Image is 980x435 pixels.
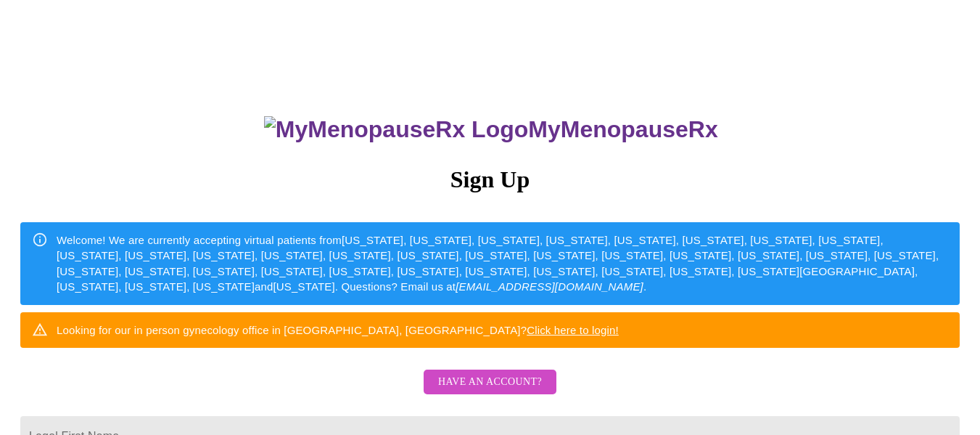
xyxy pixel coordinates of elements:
[57,227,948,301] div: Welcome! We are currently accepting virtual patients from [US_STATE], [US_STATE], [US_STATE], [US...
[420,386,560,398] a: Have an account?
[264,116,528,143] img: MyMenopauseRx Logo
[22,116,960,143] h3: MyMenopauseRx
[424,370,556,395] button: Have an account?
[57,317,619,343] div: Looking for our in person gynecology office in [GEOGRAPHIC_DATA], [GEOGRAPHIC_DATA]?
[438,373,542,391] span: Have an account?
[527,324,619,336] a: Click here to login!
[456,280,643,293] em: [EMAIL_ADDRESS][DOMAIN_NAME]
[20,166,960,193] h3: Sign Up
